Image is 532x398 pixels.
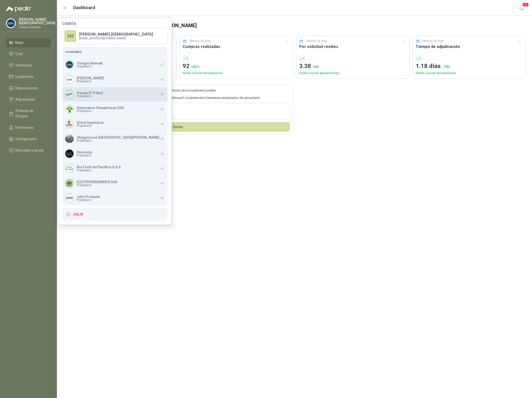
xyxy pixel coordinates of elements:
[62,146,168,161] a: Company LogoPermodaPropietario
[77,136,159,139] p: Oleaginosas [GEOGRAPHIC_DATA][PERSON_NAME]
[416,71,523,76] p: Frente a los 30 días anteriores
[15,74,34,79] span: Licitaciones
[77,169,122,172] span: Propietario
[6,19,16,28] img: Company Logo
[65,164,73,173] img: Company Logo
[65,135,73,143] img: Company Logo
[79,37,153,40] p: [EMAIL_ADDRESS][DOMAIN_NAME]
[62,208,168,221] button: Salir
[306,39,327,44] p: Últimos 30 días
[65,50,165,54] h5: Compañías
[6,95,51,104] a: Adjudicación
[77,106,124,110] p: Salamanca Oleaginosas SAS
[442,65,450,69] span: -74 %
[65,61,73,69] img: Company Logo
[15,85,38,91] span: Negociaciones
[62,57,168,72] div: Company LogoColegio BennettPropietario
[19,18,55,25] p: [PERSON_NAME] [DEMOGRAPHIC_DATA]
[65,105,73,113] img: Company Logo
[313,65,319,69] span: + 4 %
[77,91,103,95] p: Panela El Trébol
[189,39,211,44] p: Últimos 30 días
[6,123,51,132] a: Remisiones
[77,65,102,68] span: Propietario
[15,148,44,153] span: Manuales y ayuda
[416,44,523,50] h3: Tiempo de adjudicación
[62,87,168,102] a: Company LogoPanela El TrébolPropietario
[183,71,290,76] p: Frente a los 30 días anteriores
[299,44,406,50] h3: Por solicitud recibes
[6,83,51,93] a: Negociaciones
[183,44,290,50] h3: Compras realizadas
[79,32,153,36] p: [PERSON_NAME] [DEMOGRAPHIC_DATA]
[6,72,51,81] a: Licitaciones
[15,136,37,142] span: Configuración
[77,180,118,184] p: ELECTROINGENIERIA SAS
[77,139,159,142] span: Propietario
[6,106,51,121] a: Órdenes de Compra
[65,150,73,158] img: Company Logo
[62,117,168,131] a: Company LogoDimel IngenieríaPropietario
[77,154,92,157] span: Propietario
[65,75,73,84] img: Company Logo
[77,76,104,80] p: [PERSON_NAME]
[77,95,103,98] span: Propietario
[6,146,51,155] a: Manuales y ayuda
[77,151,92,154] p: Permoda
[15,108,46,119] span: Órdenes de Compra
[299,62,406,71] p: 3.38
[66,88,290,93] p: En , nos importan tus necesidades y queremos ofrecerte la mejor solución de procurement posible.
[422,39,444,44] p: Últimos 30 días
[15,63,32,68] span: Solicitudes
[77,124,103,127] span: Propietario
[65,90,73,98] img: Company Logo
[6,49,51,59] a: Chat
[73,4,95,11] h1: Dashboard
[71,22,526,29] h3: Bienvenido de [DEMOGRAPHIC_DATA][PERSON_NAME]
[299,71,406,76] p: Frente a los 30 días anteriores
[6,61,51,70] a: Solicitudes
[15,40,23,45] span: Inicio
[62,72,168,87] a: Company Logo[PERSON_NAME]Propietario
[65,120,73,128] img: Company Logo
[19,26,55,29] p: Colegio Bennett
[77,184,118,187] span: Propietario
[66,95,290,100] p: ¿Tienes alguna sugerencia o petición sobre lo que te gustaría ver en tu dashboard? ¡Cuéntanoslo! ...
[62,191,168,205] a: Company LogoLatin ProductsPropietario
[62,176,168,191] a: ELECTROINGENIERIA SASPropietario
[15,97,35,102] span: Adjudicación
[6,38,51,47] a: Inicio
[77,199,100,201] span: Propietario
[77,165,122,169] p: Rio Fertil del Pacífico S.A.S.
[15,51,23,57] span: Chat
[65,194,73,202] img: Company Logo
[66,122,290,132] button: Envíar
[77,195,100,199] p: Latin Products
[77,80,104,83] span: Propietario
[15,125,34,130] span: Remisiones
[416,62,523,71] p: 1.18 días
[62,28,168,44] a: SM[PERSON_NAME] [DEMOGRAPHIC_DATA][EMAIL_ADDRESS][DOMAIN_NAME]
[62,161,168,176] a: Company LogoRio Fertil del Pacífico S.A.S.Propietario
[77,121,103,124] p: Dimel Ingeniería
[517,3,526,12] button: 11
[62,102,168,116] a: Company LogoSalamanca Oleaginosas SASPropietario
[522,2,529,7] span: 11
[77,62,102,65] p: Colegio Bennett
[183,62,290,71] p: 92
[62,132,168,146] a: Company LogoOleaginosas [GEOGRAPHIC_DATA][PERSON_NAME]Propietario
[77,110,124,112] span: Propietario
[62,22,168,25] h4: Cuenta
[64,30,76,42] div: SM
[6,134,51,144] a: Configuración
[6,6,31,12] img: Logo peakr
